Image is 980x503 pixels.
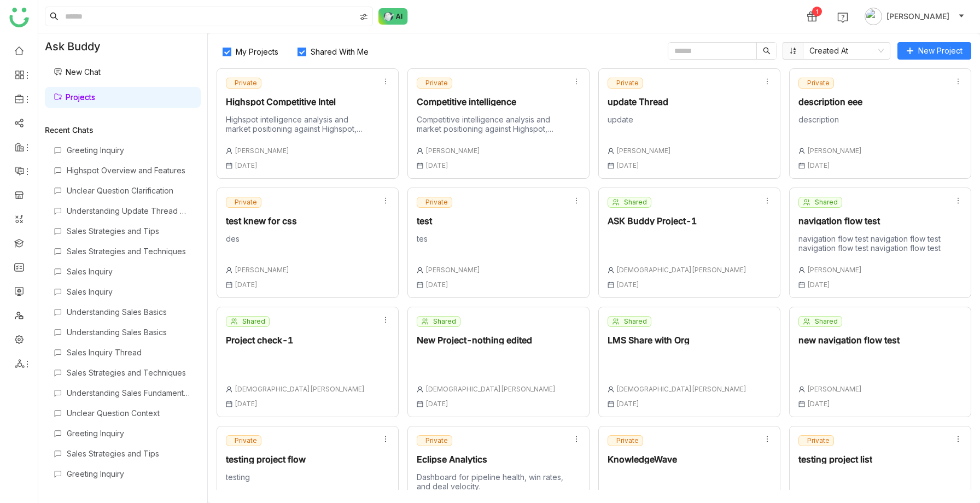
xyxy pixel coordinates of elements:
[226,115,373,133] div: Highspot intelligence analysis and market positioning against Highspot, curated resources instantly.
[812,7,822,16] div: 1
[807,161,830,169] span: [DATE]
[807,280,830,289] span: [DATE]
[425,161,448,169] span: [DATE]
[235,161,258,169] span: [DATE]
[798,455,872,464] div: testing project list
[67,368,192,377] div: Sales Strategies and Techniques
[67,429,192,438] div: Greeting Inquiry
[616,266,746,274] span: [DEMOGRAPHIC_DATA][PERSON_NAME]
[417,97,564,106] div: Competitive intelligence
[798,234,946,253] div: navigation flow test navigation flow test navigation flow test navigation flow test
[616,280,639,289] span: [DATE]
[608,455,677,464] div: KnowledgeWave
[809,43,884,59] nz-select-item: Created At
[67,307,192,317] div: Understanding Sales Basics
[67,267,192,276] div: Sales Inquiry
[378,8,408,25] img: ask-buddy-normal.svg
[425,280,448,289] span: [DATE]
[235,385,365,393] span: [DEMOGRAPHIC_DATA][PERSON_NAME]
[235,147,289,155] span: [PERSON_NAME]
[807,436,830,446] span: Private
[425,385,556,393] span: [DEMOGRAPHIC_DATA][PERSON_NAME]
[417,336,556,344] div: New Project-nothing edited
[425,147,480,155] span: [PERSON_NAME]
[67,469,192,478] div: Greeting Inquiry
[798,97,862,106] div: description eee
[235,78,257,88] span: Private
[886,10,949,22] span: [PERSON_NAME]
[616,436,639,446] span: Private
[608,217,746,225] div: ASK Buddy Project-1
[235,436,257,446] span: Private
[897,42,971,60] button: New Project
[608,97,671,106] div: update Thread
[242,317,265,326] span: Shared
[807,266,862,274] span: [PERSON_NAME]
[616,400,639,408] span: [DATE]
[417,455,564,464] div: Eclipse Analytics
[865,8,882,25] img: avatar
[54,67,101,77] a: New Chat
[798,115,862,130] div: description
[235,400,258,408] span: [DATE]
[54,92,95,102] a: Projects
[417,234,480,249] div: tes
[9,8,29,27] img: logo
[359,13,368,21] img: search-type.svg
[798,217,946,225] div: navigation flow test
[45,125,201,134] div: Recent Chats
[226,455,306,464] div: testing project flow
[67,226,192,236] div: Sales Strategies and Tips
[425,266,480,274] span: [PERSON_NAME]
[235,280,258,289] span: [DATE]
[67,247,192,256] div: Sales Strategies and Techniques
[67,327,192,337] div: Understanding Sales Basics
[67,408,192,418] div: Unclear Question Context
[67,348,192,357] div: Sales Inquiry Thread
[226,234,297,249] div: des
[807,385,862,393] span: [PERSON_NAME]
[226,472,306,488] div: testing
[862,8,967,25] button: [PERSON_NAME]
[306,47,373,56] span: Shared With Me
[417,472,564,491] div: Dashboard for pipeline health, win rates, and deal velocity.
[417,217,480,225] div: test
[608,336,746,344] div: LMS Share with Org
[807,147,862,155] span: [PERSON_NAME]
[425,400,448,408] span: [DATE]
[67,489,192,499] div: Greeting Inquiry
[425,436,448,446] span: Private
[67,388,192,397] div: Understanding Sales Fundamentals
[226,217,297,225] div: test knew for css
[608,115,671,130] div: update
[616,147,671,155] span: [PERSON_NAME]
[815,317,838,326] span: Shared
[815,197,838,207] span: Shared
[417,115,564,133] div: Competitive intelligence analysis and market positioning against Highspot, curated resources inst...
[67,206,192,215] div: Understanding Update Thread Meaning
[67,186,192,195] div: Unclear Question Clarification
[616,385,746,393] span: [DEMOGRAPHIC_DATA][PERSON_NAME]
[616,161,639,169] span: [DATE]
[67,449,192,458] div: Sales Strategies and Tips
[624,197,647,207] span: Shared
[38,33,207,60] div: Ask Buddy
[235,197,257,207] span: Private
[235,266,289,274] span: [PERSON_NAME]
[798,336,900,344] div: new navigation flow test
[807,78,830,88] span: Private
[425,197,448,207] span: Private
[67,145,192,155] div: Greeting Inquiry
[624,317,647,326] span: Shared
[425,78,448,88] span: Private
[837,12,848,23] img: help.svg
[67,287,192,296] div: Sales Inquiry
[231,47,283,56] span: My Projects
[616,78,639,88] span: Private
[433,317,456,326] span: Shared
[807,400,830,408] span: [DATE]
[226,336,365,344] div: Project check-1
[67,166,192,175] div: Highspot Overview and Features
[918,45,962,57] span: New Project
[226,97,373,106] div: Highspot Competitive Intel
